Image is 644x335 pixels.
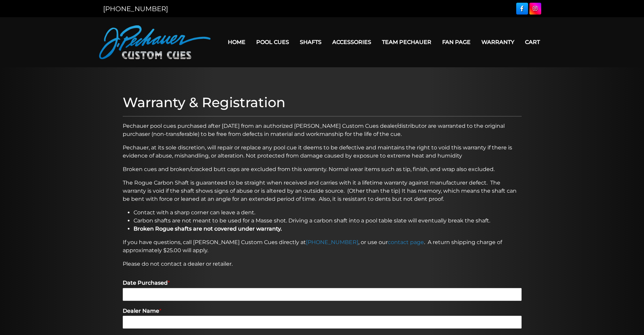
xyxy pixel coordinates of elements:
li: Carbon shafts are not meant to be used for a Masse shot. Driving a carbon shaft into a pool table... [134,217,522,225]
p: If you have questions, call [PERSON_NAME] Custom Cues directly at , or use our . A return shippin... [123,238,522,255]
p: The Rogue Carbon Shaft is guaranteed to be straight when received and carries with it a lifetime ... [123,179,522,203]
strong: Broken Rogue shafts are not covered under warranty. [134,225,282,232]
a: Cart [520,33,545,51]
p: Pechauer pool cues purchased after [DATE] from an authorized [PERSON_NAME] Custom Cues dealer/dis... [123,122,522,138]
img: Pechauer Custom Cues [99,25,211,59]
a: contact page [388,239,424,245]
a: Team Pechauer [377,33,437,51]
a: [PHONE_NUMBER] [103,5,168,13]
h1: Warranty & Registration [123,94,522,111]
li: Contact with a sharp corner can leave a dent. [134,209,522,217]
a: [PHONE_NUMBER] [306,239,358,245]
label: Date Purchased [123,280,522,287]
a: Home [222,33,251,51]
a: Accessories [327,33,377,51]
p: Please do not contact a dealer or retailer. [123,260,522,268]
label: Dealer Name [123,308,522,315]
p: Pechauer, at its sole discretion, will repair or replace any pool cue it deems to be defective an... [123,144,522,160]
p: Broken cues and broken/cracked butt caps are excluded from this warranty. Normal wear items such ... [123,165,522,173]
a: Warranty [476,33,520,51]
a: Shafts [294,33,327,51]
a: Pool Cues [251,33,294,51]
a: Fan Page [437,33,476,51]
